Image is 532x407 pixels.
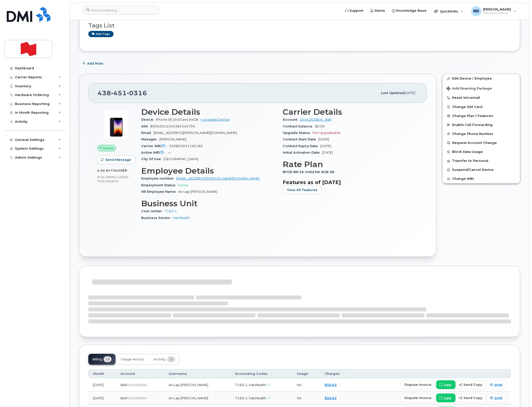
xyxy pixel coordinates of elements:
[389,6,430,16] a: Knowledge Base
[141,190,178,194] span: HR Employee Name
[121,357,144,361] span: Usage History
[127,396,147,400] span: 0544263846
[404,91,415,95] span: [DATE]
[283,124,315,128] span: Contract balance
[404,382,431,387] span: dispute invoice
[468,6,520,16] div: Nancy Robitaille
[375,8,385,13] span: Alerts
[88,22,511,29] h3: Tags List
[473,8,479,14] span: NR
[342,6,367,16] a: Support
[463,382,482,387] span: send copy
[312,131,341,135] span: Not Upgradeable
[153,131,237,135] span: [EMAIL_ADDRESS][PERSON_NAME][DOMAIN_NAME]
[283,185,322,194] button: View All Features
[292,378,320,392] td: No
[322,151,333,154] span: [DATE]
[88,392,116,405] td: [DATE]
[456,394,486,403] button: send copy
[141,144,169,148] span: Carrier IMEI
[141,209,164,213] span: Cost center
[443,147,520,156] button: Block Data Usage
[231,369,292,378] th: Accounting Codes
[97,175,111,179] span: 8.00 GB
[483,11,511,15] span: Wireless Admin
[116,369,164,378] th: Account
[452,168,494,172] span: Suspend/Cancel Device
[141,118,156,121] span: Device
[167,356,175,362] span: 12
[141,131,153,135] span: Email
[367,6,389,16] a: Alerts
[495,383,502,387] span: print
[173,216,190,220] a: NatWealth
[283,131,312,135] span: Upgrade Status
[103,146,114,151] span: Active
[283,151,322,154] span: Initial Activation Date
[444,383,451,387] span: view
[235,396,266,400] span: 7160-1, NatWealth
[443,111,520,120] button: Change Plan / Features
[141,177,176,180] span: Employee number
[141,183,178,187] span: Employment Status
[452,114,493,118] span: Change Plan / Features
[318,137,329,141] span: [DATE]
[150,124,195,128] span: 89302610104381545793
[98,89,147,97] span: 438
[283,107,418,116] h3: Carrier Details
[88,378,116,392] td: [DATE]
[79,59,108,68] button: Add Note
[164,209,177,213] a: 7160-1
[325,383,337,387] a: $50.63
[87,61,103,66] span: Add Note
[97,175,129,183] span: included this month
[127,383,147,387] span: 0544263846
[283,137,318,141] span: Contract Start Date
[443,120,520,129] button: Enable Call Forwarding
[443,74,520,83] a: Edit Device / Employee
[487,380,507,389] a: print
[156,118,198,121] span: iPhone SE (3rd Gen) 64GB
[300,118,331,121] a: 0544263846 - Bell
[404,396,431,400] span: dispute invoice
[452,123,493,127] span: Enable Call Forwarding
[436,394,456,403] a: view
[440,9,458,13] span: Quicklinks
[292,369,320,378] th: Usage
[97,155,135,164] button: Send Message
[164,378,231,392] td: An Lap [PERSON_NAME]
[444,396,451,400] span: view
[141,124,150,128] span: SIM
[163,157,198,161] span: [GEOGRAPHIC_DATA]
[443,174,520,183] button: Change IMEI
[127,89,147,97] span: 0316
[320,369,353,378] th: Charges
[436,380,456,389] a: view
[325,396,337,400] a: $50.63
[283,160,418,169] h3: Rate Plan
[141,216,173,220] span: Business Sector
[315,124,325,128] span: $0.00
[320,144,331,148] span: [DATE]
[88,31,114,37] a: Add tags
[141,166,277,175] h3: Employee Details
[443,138,520,147] button: Request Account Change
[381,91,404,95] span: Last updated
[396,8,426,13] span: Knowledge Base
[349,8,363,13] span: Support
[141,107,277,116] h3: Device Details
[176,177,260,180] a: [EMAIL_ADDRESS][PERSON_NAME][DOMAIN_NAME]
[283,118,300,121] span: Account
[400,380,436,389] button: dispute invoice
[292,392,320,405] td: No
[443,93,520,102] button: Reset Voicemail
[121,383,127,387] span: Bell
[443,102,520,111] button: Change SIM Card
[443,83,520,93] button: Add Roaming Package
[443,165,520,174] button: Suspend/Cancel Device
[495,396,502,400] span: print
[121,396,127,400] span: Bell
[283,144,320,148] span: Contract Expiry Date
[400,394,436,403] button: dispute invoice
[159,137,186,141] span: [PERSON_NAME]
